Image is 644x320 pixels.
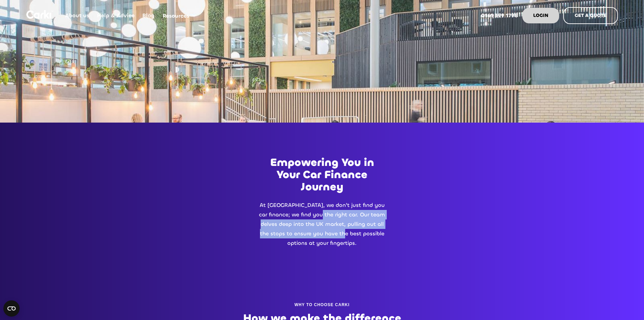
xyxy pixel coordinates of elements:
[522,8,559,23] a: LOGIN
[294,301,350,308] div: Why to choose CARKI
[139,2,159,29] a: Blog
[93,2,139,29] a: Help & Advice
[159,3,203,28] div: Resources
[563,7,618,24] a: GET A QUOTE
[266,156,378,193] h2: Empowering You in Your Car Finance Journey
[481,12,518,19] strong: 0161 399 1798
[3,300,20,317] button: Open CMP widget
[533,12,548,19] strong: LOGIN
[163,12,189,20] div: Resources
[477,2,522,29] a: 0161 399 1798
[26,10,53,19] a: home
[26,10,53,19] img: Logo
[257,200,387,248] p: At [GEOGRAPHIC_DATA], we don't just find you car finance; we find you the right car. Our team del...
[575,12,606,19] strong: GET A QUOTE
[62,2,93,29] a: About us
